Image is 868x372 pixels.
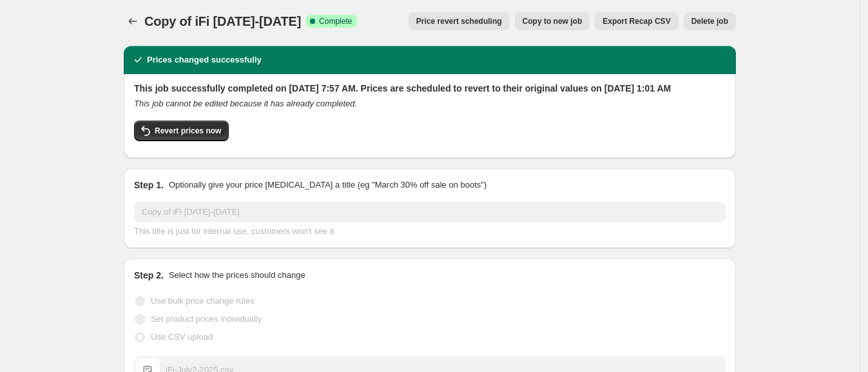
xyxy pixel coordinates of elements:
[134,202,726,222] input: 30% off holiday sale
[515,12,590,30] button: Copy to new job
[144,14,301,28] span: Copy of iFi [DATE]-[DATE]
[134,226,334,236] span: This title is just for internal use, customers won't see it
[134,121,229,141] button: Revert prices now
[134,269,164,282] h2: Step 2.
[134,82,726,95] h2: This job successfully completed on [DATE] 7:57 AM. Prices are scheduled to revert to their origin...
[155,126,221,136] span: Revert prices now
[603,16,670,26] span: Export Recap CSV
[595,12,678,30] button: Export Recap CSV
[169,269,305,282] p: Select how the prices should change
[523,16,583,26] span: Copy to new job
[134,179,164,191] h2: Step 1.
[124,12,142,30] button: Price change jobs
[151,332,213,342] span: Use CSV upload
[147,54,262,66] h2: Prices changed successfully
[691,16,728,26] span: Delete job
[151,314,262,324] span: Set product prices individually
[169,179,487,191] p: Optionally give your price [MEDICAL_DATA] a title (eg "March 30% off sale on boots")
[319,16,352,26] span: Complete
[416,16,502,26] span: Price revert scheduling
[151,296,254,306] span: Use bulk price change rules
[134,99,357,108] i: This job cannot be edited because it has already completed.
[684,12,736,30] button: Delete job
[409,12,510,30] button: Price revert scheduling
